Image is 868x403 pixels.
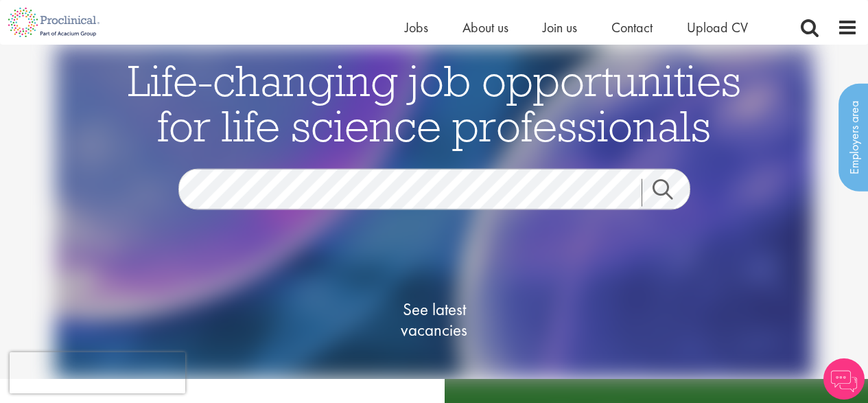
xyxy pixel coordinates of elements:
a: About us [462,19,508,36]
img: candidate home [54,45,814,379]
a: Contact [611,19,653,36]
a: Upload CV [687,19,748,36]
span: Life-changing job opportunities for life science professionals [128,52,741,152]
iframe: reCAPTCHA [10,352,185,393]
a: See latestvacancies [366,244,503,395]
img: Chatbot [823,358,865,400]
a: Jobs [405,19,428,36]
span: See latest vacancies [366,299,503,340]
a: Job search submit button [642,179,701,206]
a: Join us [543,19,577,36]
